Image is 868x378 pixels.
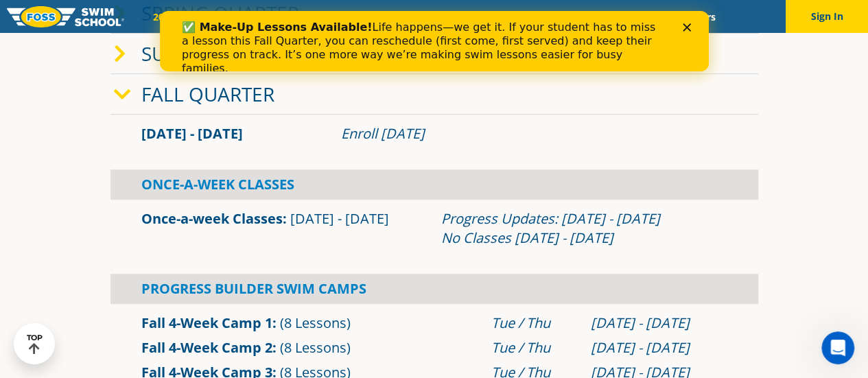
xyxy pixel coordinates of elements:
div: Life happens—we get it. If your student has to miss a lesson this Fall Quarter, you can reschedul... [22,10,505,64]
div: Once-A-Week Classes [110,169,758,200]
div: Tue / Thu [491,338,577,357]
img: FOSS Swim School Logo [7,6,124,27]
div: Progress Updates: [DATE] - [DATE] No Classes [DATE] - [DATE] [441,209,727,248]
a: Swim Path® Program [285,10,405,23]
iframe: Intercom live chat [821,331,854,364]
div: Enroll [DATE] [341,124,727,143]
a: Once-a-week Classes [141,209,283,228]
a: Fall 4-Week Camp 1 [141,314,272,332]
span: (8 Lessons) [280,338,351,357]
div: Close [523,12,537,21]
a: Blog [626,10,670,23]
a: Schools [227,10,285,23]
div: Tue / Thu [491,314,577,333]
div: [DATE] - [DATE] [591,314,727,333]
iframe: Intercom live chat banner [160,11,709,71]
div: TOP [27,333,43,355]
span: [DATE] - [DATE] [290,209,389,228]
a: Fall 4-Week Camp 2 [141,338,272,357]
span: (8 Lessons) [280,314,351,332]
div: [DATE] - [DATE] [591,338,727,357]
a: About FOSS [405,10,482,23]
a: Swim Like [PERSON_NAME] [482,10,627,23]
span: [DATE] - [DATE] [141,124,243,143]
a: Summer Quarter [141,40,313,67]
a: 2025 Calendar [141,10,227,23]
a: Careers [670,10,727,23]
b: ✅ Make-Up Lessons Available! [22,10,212,23]
a: Fall Quarter [141,81,274,107]
div: Progress Builder Swim Camps [110,274,758,304]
